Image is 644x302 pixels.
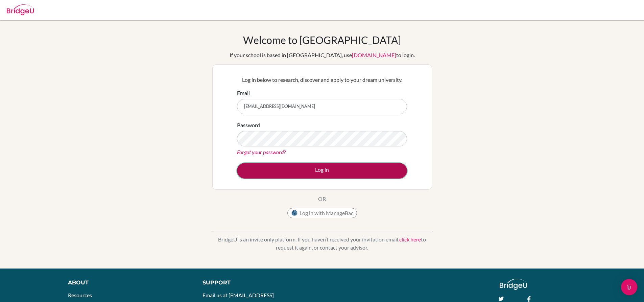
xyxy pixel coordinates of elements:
[68,292,92,298] a: Resources
[399,236,421,242] a: click here
[237,76,407,84] p: Log in below to research, discover and apply to your dream university.
[7,4,34,15] img: Bridge-U
[287,208,357,218] button: Log in with ManageBac
[237,121,260,129] label: Password
[68,279,187,287] div: About
[500,279,527,290] img: logo_white@2x-f4f0deed5e89b7ecb1c2cc34c3e3d731f90f0f143d5ea2071677605dd97b5244.png
[237,163,407,179] button: Log in
[237,149,286,155] a: Forgot your password?
[318,195,326,203] p: OR
[352,52,396,58] a: [DOMAIN_NAME]
[202,279,314,287] div: Support
[212,235,432,252] p: BridgeU is an invite only platform. If you haven’t received your invitation email, to request it ...
[243,34,401,46] h1: Welcome to [GEOGRAPHIC_DATA]
[230,51,415,59] div: If your school is based in [GEOGRAPHIC_DATA], use to login.
[621,279,637,295] div: Open Intercom Messenger
[237,89,250,97] label: Email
